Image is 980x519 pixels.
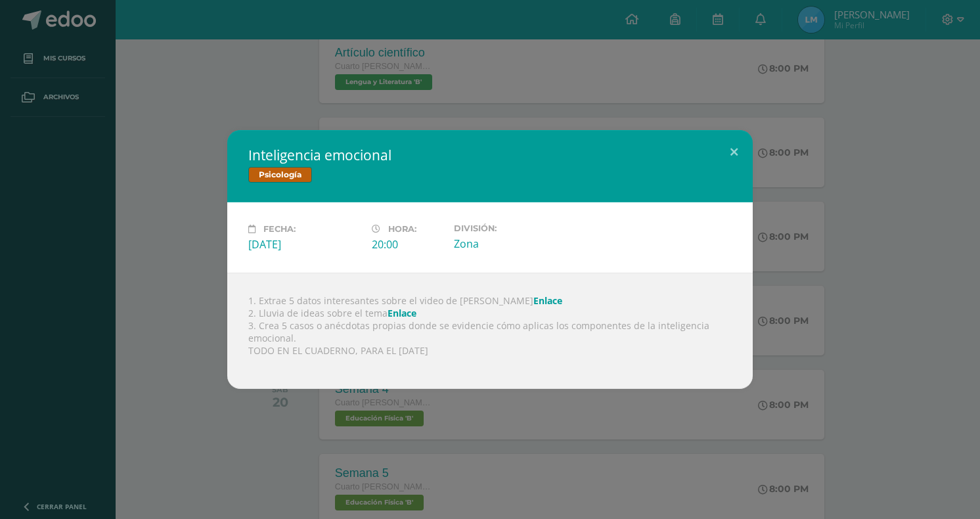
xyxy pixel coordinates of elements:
[372,237,443,252] div: 20:00
[388,307,416,319] a: Enlace
[454,223,567,233] label: División:
[248,237,361,252] div: [DATE]
[227,273,753,389] div: 1. Extrae 5 datos interesantes sobre el video de [PERSON_NAME] 2. Lluvia de ideas sobre el tema 3...
[263,224,296,234] span: Fecha:
[715,130,753,175] button: Close (Esc)
[388,224,416,234] span: Hora:
[533,294,562,307] a: Enlace
[248,146,732,164] h2: Inteligencia emocional
[454,237,567,251] div: Zona
[248,167,312,183] span: Psicología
